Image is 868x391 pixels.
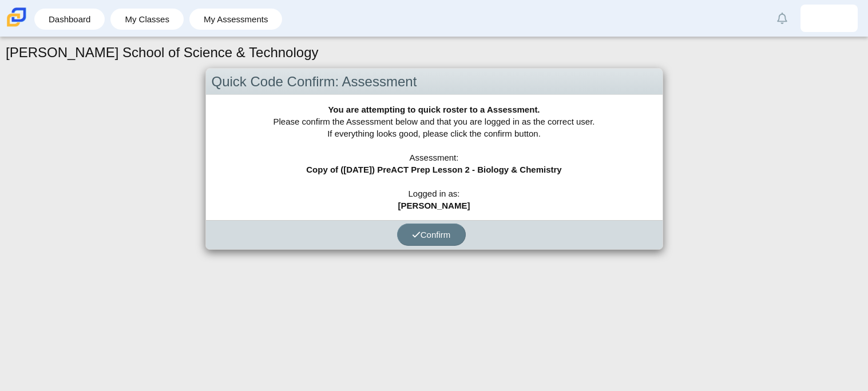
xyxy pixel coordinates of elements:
div: Quick Code Confirm: Assessment [206,69,663,95]
span: Confirm [412,230,451,240]
a: Dashboard [40,9,99,30]
a: My Classes [116,9,178,30]
a: Carmen School of Science & Technology [5,21,29,31]
a: My Assessments [195,9,277,30]
b: Copy of ([DATE]) PreACT Prep Lesson 2 - Biology & Chemistry [306,165,561,174]
b: [PERSON_NAME] [398,201,470,210]
a: Alerts [770,6,795,31]
b: You are attempting to quick roster to a Assessment. [328,105,540,114]
a: sebastian.aguilar-.PzLTeW [800,5,858,32]
img: sebastian.aguilar-.PzLTeW [820,9,838,27]
button: Confirm [397,224,466,246]
img: Carmen School of Science & Technology [5,5,29,29]
div: Please confirm the Assessment below and that you are logged in as the correct user. If everything... [206,95,663,220]
h1: [PERSON_NAME] School of Science & Technology [6,43,319,62]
